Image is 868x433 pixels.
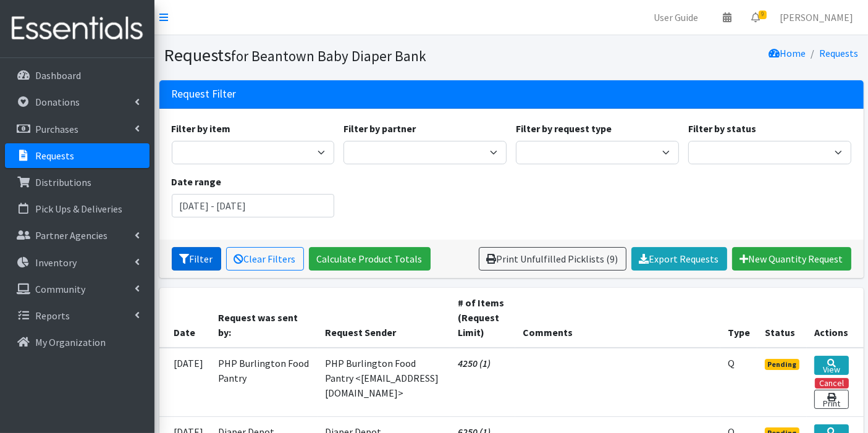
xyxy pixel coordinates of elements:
[5,117,150,141] a: Purchases
[631,247,727,271] a: Export Requests
[5,63,150,88] a: Dashboard
[515,288,720,348] th: Comments
[814,390,848,409] a: Print
[5,277,150,301] a: Community
[5,196,150,221] a: Pick Ups & Deliveries
[211,348,318,417] td: PHP Burlington Food Pantry
[5,170,150,195] a: Distributions
[5,250,150,275] a: Inventory
[732,247,851,271] a: New Quantity Request
[815,378,849,389] button: Cancel
[164,44,507,66] h1: Requests
[159,288,211,348] th: Date
[450,288,515,348] th: # of Items (Request Limit)
[211,288,318,348] th: Request was sent by:
[35,203,122,215] p: Pick Ups & Deliveries
[35,123,78,135] p: Purchases
[35,256,77,269] p: Inventory
[5,90,150,114] a: Donations
[807,288,863,348] th: Actions
[35,149,74,162] p: Requests
[769,47,806,59] a: Home
[172,194,335,217] input: January 1, 2011 - December 31, 2011
[35,96,80,108] p: Donations
[226,247,304,271] a: Clear Filters
[159,348,211,417] td: [DATE]
[5,223,150,248] a: Partner Agencies
[172,247,221,271] button: Filter
[35,176,91,188] p: Distributions
[343,121,416,136] label: Filter by partner
[728,357,735,369] abbr: Quantity
[720,288,757,348] th: Type
[35,283,85,295] p: Community
[450,348,515,417] td: 4250 (1)
[35,309,70,322] p: Reports
[5,330,150,355] a: My Organization
[5,8,150,49] img: HumanEssentials
[318,348,450,417] td: PHP Burlington Food Pantry <[EMAIL_ADDRESS][DOMAIN_NAME]>
[765,359,800,370] span: Pending
[644,5,708,30] a: User Guide
[688,121,756,136] label: Filter by status
[309,247,431,271] a: Calculate Product Totals
[516,121,612,136] label: Filter by request type
[172,121,231,136] label: Filter by item
[759,11,767,19] span: 9
[479,247,626,271] a: Print Unfulfilled Picklists (9)
[5,143,150,168] a: Requests
[770,5,863,30] a: [PERSON_NAME]
[757,288,807,348] th: Status
[172,174,222,189] label: Date range
[35,229,107,242] p: Partner Agencies
[814,356,848,375] a: View
[172,88,237,101] h3: Request Filter
[820,47,859,59] a: Requests
[5,303,150,328] a: Reports
[318,288,450,348] th: Request Sender
[741,5,770,30] a: 9
[35,336,106,348] p: My Organization
[232,47,427,65] small: for Beantown Baby Diaper Bank
[35,69,81,82] p: Dashboard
